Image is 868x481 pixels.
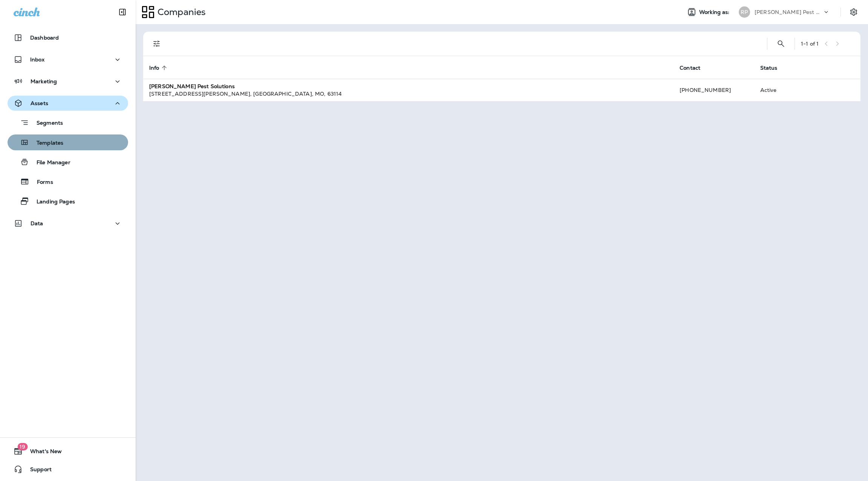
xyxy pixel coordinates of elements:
[739,6,750,18] div: RP
[8,174,128,189] button: Forms
[699,9,731,15] span: Working as:
[773,36,789,51] button: Search Companies
[801,41,819,47] div: 1 - 1 of 1
[8,30,128,45] button: Dashboard
[8,115,128,131] button: Segments
[149,90,668,98] div: [STREET_ADDRESS][PERSON_NAME] , [GEOGRAPHIC_DATA] , MO , 63114
[29,199,75,206] p: Landing Pages
[8,52,128,67] button: Inbox
[23,448,62,457] span: What's New
[680,65,700,71] span: Contact
[674,79,754,101] td: [PHONE_NUMBER]
[29,159,70,166] p: File Manager
[760,64,787,71] span: Status
[754,79,807,101] td: Active
[29,179,53,186] p: Forms
[8,96,128,111] button: Assets
[8,216,128,231] button: Data
[112,5,133,20] button: Collapse Sidebar
[8,154,128,170] button: File Manager
[154,6,206,18] p: Companies
[8,193,128,209] button: Landing Pages
[30,56,44,63] p: Inbox
[30,35,59,41] p: Dashboard
[8,74,128,89] button: Marketing
[760,65,778,71] span: Status
[847,5,860,19] button: Settings
[680,64,710,71] span: Contact
[31,100,48,106] p: Assets
[755,9,822,15] p: [PERSON_NAME] Pest Solutions
[149,65,159,71] span: Info
[31,220,43,226] p: Data
[8,444,128,459] button: 19What's New
[149,36,164,51] button: Filters
[29,140,63,147] p: Templates
[31,78,57,84] p: Marketing
[149,83,235,90] strong: [PERSON_NAME] Pest Solutions
[23,466,52,475] span: Support
[29,120,63,127] p: Segments
[17,443,28,450] span: 19
[8,462,128,477] button: Support
[8,134,128,150] button: Templates
[149,64,169,71] span: Info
